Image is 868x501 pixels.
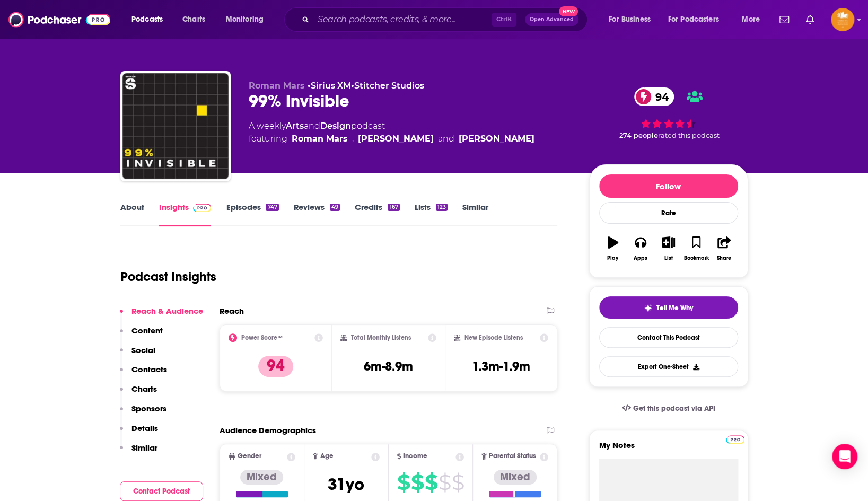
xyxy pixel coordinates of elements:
[131,364,167,374] p: Contacts
[492,13,516,27] span: Ctrl K
[249,133,534,145] span: featuring
[668,12,719,27] span: For Podcasters
[240,470,283,485] div: Mixed
[645,87,674,106] span: 94
[220,306,244,316] h2: Reach
[654,230,682,268] button: List
[415,202,448,226] a: Lists123
[131,403,166,414] p: Sponsors
[452,474,464,491] span: $
[634,255,647,261] div: Apps
[354,81,424,91] a: Stitcher Studios
[266,204,278,211] div: 747
[742,12,760,27] span: More
[734,11,773,28] button: open menu
[726,435,744,444] img: Podchaser Pro
[831,8,854,31] span: Logged in as ShreveWilliams
[308,81,351,91] span: •
[683,255,708,261] div: Bookmark
[258,356,293,377] p: 94
[328,474,364,495] span: 31 yo
[559,6,578,16] span: New
[218,11,277,28] button: open menu
[589,81,748,146] div: 94 274 peoplerated this podcast
[286,121,304,131] a: Arts
[131,326,163,336] p: Content
[120,345,155,365] button: Social
[644,304,652,312] img: tell me why sparkle
[682,230,710,268] button: Bookmark
[120,443,157,462] button: Similar
[238,453,261,460] span: Gender
[726,434,744,444] a: Pro website
[159,202,212,226] a: InsightsPodchaser Pro
[472,358,530,374] h3: 1.3m-1.9m
[176,11,212,28] a: Charts
[120,481,203,501] button: Contact Podcast
[120,403,166,423] button: Sponsors
[462,202,488,226] a: Similar
[388,204,399,211] div: 167
[599,230,627,268] button: Play
[131,12,163,27] span: Podcasts
[355,202,399,226] a: Credits167
[122,73,229,179] img: 99% Invisible
[182,12,205,27] span: Charts
[613,395,724,421] a: Get this podcast via API
[249,120,534,145] div: A weekly podcast
[717,255,731,261] div: Share
[358,133,434,145] div: [PERSON_NAME]
[131,384,157,394] p: Charts
[220,425,316,435] h2: Audience Demographics
[831,8,854,31] button: Show profile menu
[658,131,720,139] span: rated this podcast
[320,121,351,131] a: Design
[397,474,410,491] span: $
[436,204,448,211] div: 123
[438,133,454,145] span: and
[403,453,427,460] span: Income
[464,334,523,341] h2: New Episode Listens
[131,306,203,316] p: Reach & Audience
[494,470,537,485] div: Mixed
[599,327,738,348] a: Contact This Podcast
[633,404,715,413] span: Get this podcast via API
[352,133,354,145] span: ,
[131,345,155,355] p: Social
[120,423,158,443] button: Details
[124,11,177,28] button: open menu
[226,12,264,27] span: Monitoring
[294,7,598,32] div: Search podcasts, credits, & more...
[832,444,857,469] div: Open Intercom Messenger
[313,11,492,28] input: Search podcasts, credits, & more...
[459,133,534,145] div: [PERSON_NAME]
[489,453,536,460] span: Parental Status
[131,443,157,453] p: Similar
[304,121,320,131] span: and
[831,8,854,31] img: User Profile
[120,269,216,285] h1: Podcast Insights
[656,304,693,312] span: Tell Me Why
[364,358,413,374] h3: 6m-8.9m
[627,230,654,268] button: Apps
[802,11,818,29] a: Show notifications dropdown
[411,474,424,491] span: $
[193,204,212,212] img: Podchaser Pro
[525,13,578,26] button: Open AdvancedNew
[330,204,340,211] div: 49
[530,17,574,22] span: Open Advanced
[120,306,203,326] button: Reach & Audience
[8,10,110,30] img: Podchaser - Follow, Share and Rate Podcasts
[226,202,278,226] a: Episodes747
[599,174,738,198] button: Follow
[664,255,673,261] div: List
[599,202,738,224] div: Rate
[619,131,658,139] span: 274 people
[311,81,351,91] a: Sirius XM
[601,11,664,28] button: open menu
[661,11,734,28] button: open menu
[599,440,738,459] label: My Notes
[775,11,793,29] a: Show notifications dropdown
